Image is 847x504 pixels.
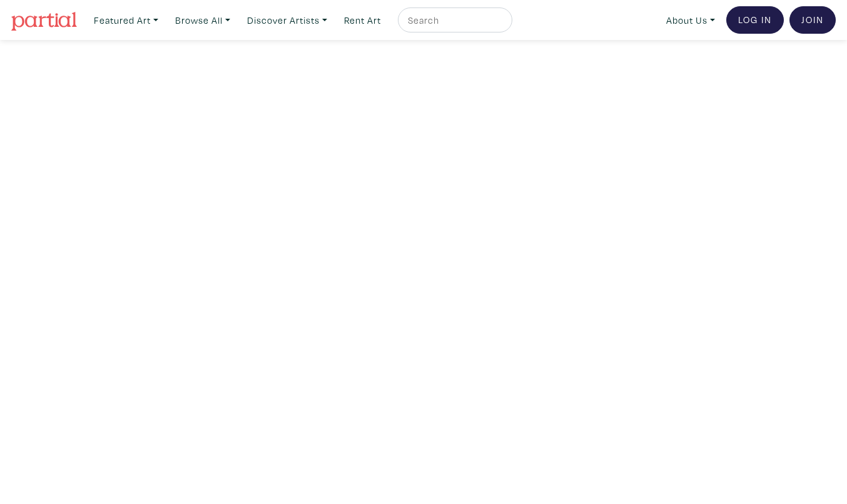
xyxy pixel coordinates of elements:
a: About Us [661,7,721,33]
a: Rent Art [338,7,387,33]
a: Discover Artists [241,7,333,33]
a: Browse All [170,7,236,33]
a: Log In [726,6,784,34]
a: Join [789,6,836,34]
input: Search [407,12,500,28]
a: Featured Art [88,7,164,33]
